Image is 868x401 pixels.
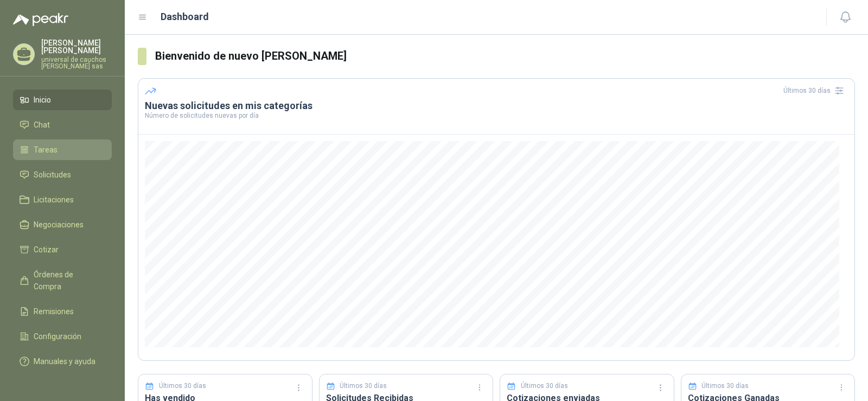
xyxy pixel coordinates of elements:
p: Últimos 30 días [521,381,568,391]
img: Logo peakr [13,13,68,26]
p: [PERSON_NAME] [PERSON_NAME] [41,39,112,54]
span: Negociaciones [34,219,84,231]
span: Chat [34,119,50,131]
p: Últimos 30 días [701,381,749,391]
p: Últimos 30 días [159,381,206,391]
a: Chat [13,114,112,135]
a: Configuración [13,326,112,347]
a: Inicio [13,90,112,110]
a: Órdenes de Compra [13,264,112,297]
a: Remisiones [13,301,112,322]
span: Solicitudes [34,169,71,181]
span: Configuración [34,330,81,342]
div: Últimos 30 días [783,82,848,99]
a: Manuales y ayuda [13,351,112,372]
a: Negociaciones [13,214,112,235]
a: Solicitudes [13,164,112,185]
p: Últimos 30 días [340,381,387,391]
span: Inicio [34,94,51,106]
p: Número de solicitudes nuevas por día [145,112,848,119]
a: Cotizar [13,239,112,260]
h1: Dashboard [161,9,209,24]
span: Tareas [34,144,58,156]
span: Remisiones [34,305,74,317]
a: Licitaciones [13,189,112,210]
span: Órdenes de Compra [34,269,101,292]
a: Tareas [13,139,112,160]
span: Cotizar [34,244,59,256]
span: Manuales y ayuda [34,355,95,367]
h3: Nuevas solicitudes en mis categorías [145,99,848,112]
span: Licitaciones [34,194,74,206]
p: universal de cauchos [PERSON_NAME] sas [41,56,112,69]
h3: Bienvenido de nuevo [PERSON_NAME] [155,48,855,65]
